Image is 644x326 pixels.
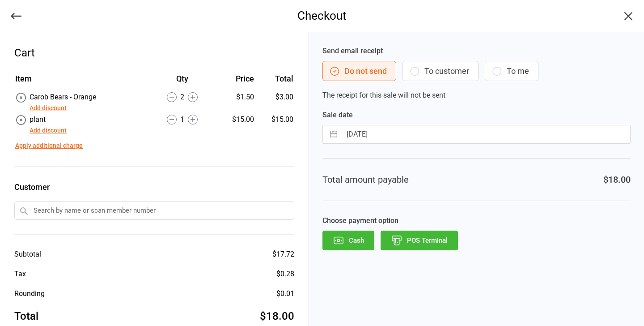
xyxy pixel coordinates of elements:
[14,308,38,324] div: Total
[272,249,294,260] div: $17.72
[149,114,215,125] div: 1
[216,92,254,103] div: $1.50
[15,73,148,91] th: Item
[381,231,458,250] button: POS Terminal
[322,173,409,186] div: Total amount payable
[14,181,294,193] label: Customer
[14,269,26,279] div: Tax
[30,126,67,135] button: Add discount
[258,73,294,91] th: Total
[260,308,294,324] div: $18.00
[216,114,254,125] div: $15.00
[14,45,294,61] div: Cart
[30,103,67,113] button: Add discount
[322,61,396,81] button: Do not send
[322,231,374,250] button: Cash
[14,249,41,260] div: Subtotal
[322,46,631,56] label: Send email receipt
[485,61,538,81] button: To me
[30,115,46,124] span: plant
[258,114,294,136] td: $15.00
[276,288,294,299] div: $0.01
[14,288,45,299] div: Rounding
[15,141,83,150] button: Apply additional charge
[322,46,631,101] div: The receipt for this sale will not be sent
[149,92,215,103] div: 2
[322,215,631,226] label: Choose payment option
[322,110,631,120] label: Sale date
[603,173,631,186] div: $18.00
[30,93,96,101] span: Carob Bears - Orange
[149,73,215,91] th: Qty
[216,73,254,85] div: Price
[258,92,294,113] td: $3.00
[276,269,294,279] div: $0.28
[14,201,294,220] input: Search by name or scan member number
[402,61,479,81] button: To customer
